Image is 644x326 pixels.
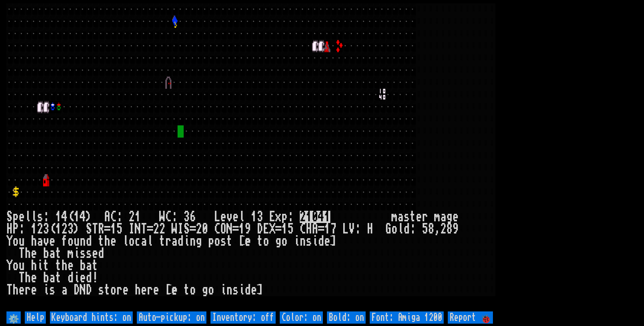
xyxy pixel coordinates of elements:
div: 1 [324,223,330,235]
div: t [55,247,61,260]
div: e [141,284,147,296]
div: s [306,235,312,247]
div: t [104,284,110,296]
div: 1 [239,223,245,235]
div: V [349,223,355,235]
div: e [251,284,257,296]
div: p [13,211,19,223]
div: u [19,260,25,272]
div: t [55,272,61,284]
div: E [269,211,275,223]
div: 1 [251,211,257,223]
div: r [116,284,123,296]
div: 2 [37,223,43,235]
div: i [43,284,49,296]
div: l [123,235,129,247]
div: v [43,235,49,247]
div: s [49,284,55,296]
div: 1 [55,223,61,235]
div: e [80,272,86,284]
div: a [171,235,178,247]
div: e [68,260,74,272]
div: 3 [68,223,74,235]
div: P [13,223,19,235]
div: t [98,235,104,247]
div: u [74,235,80,247]
div: ( [68,211,74,223]
div: N [135,223,141,235]
div: i [74,247,80,260]
div: C [165,211,171,223]
div: C [214,223,220,235]
div: l [239,211,245,223]
div: h [25,247,31,260]
div: o [214,235,220,247]
div: H [6,223,13,235]
div: o [68,235,74,247]
div: 1 [74,211,80,223]
div: t [43,260,49,272]
div: = [190,223,196,235]
div: 2 [196,223,202,235]
div: l [31,211,37,223]
div: : [116,211,123,223]
div: H [306,223,312,235]
div: d [86,272,92,284]
div: a [49,247,55,260]
div: h [135,284,141,296]
div: s [98,284,104,296]
div: a [141,235,147,247]
div: : [410,223,416,235]
div: N [80,284,86,296]
input: Keyboard hints: on [50,311,133,324]
div: 1 [135,211,141,223]
input: ⚙️ [6,311,21,324]
div: e [123,284,129,296]
input: Inventory: off [210,311,276,324]
div: a [440,211,446,223]
div: = [275,223,281,235]
div: i [312,235,318,247]
div: 2 [159,223,165,235]
div: N [226,223,233,235]
div: = [104,223,110,235]
div: L [343,223,349,235]
div: h [31,260,37,272]
div: e [19,211,25,223]
mark: 0 [312,211,318,223]
div: 3 [184,211,190,223]
div: t [226,235,233,247]
div: a [61,284,68,296]
div: 1 [110,223,116,235]
div: e [245,235,251,247]
div: s [80,247,86,260]
div: I [129,223,135,235]
div: r [422,211,428,223]
div: m [391,211,398,223]
div: ] [257,284,263,296]
div: A [312,223,318,235]
div: 2 [129,211,135,223]
div: 8 [428,223,434,235]
div: ) [86,211,92,223]
div: = [318,223,324,235]
div: 5 [422,223,428,235]
div: e [110,235,116,247]
div: G [385,223,391,235]
mark: 1 [306,211,312,223]
div: t [55,260,61,272]
div: n [190,235,196,247]
div: 9 [245,223,251,235]
div: l [25,211,31,223]
div: S [184,223,190,235]
div: 0 [202,223,208,235]
div: e [233,211,239,223]
div: i [184,235,190,247]
div: o [391,223,398,235]
mark: 2 [300,211,306,223]
div: e [31,247,37,260]
input: Report 🐞 [448,311,493,324]
div: T [6,284,13,296]
div: T [19,272,25,284]
div: 2 [440,223,446,235]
